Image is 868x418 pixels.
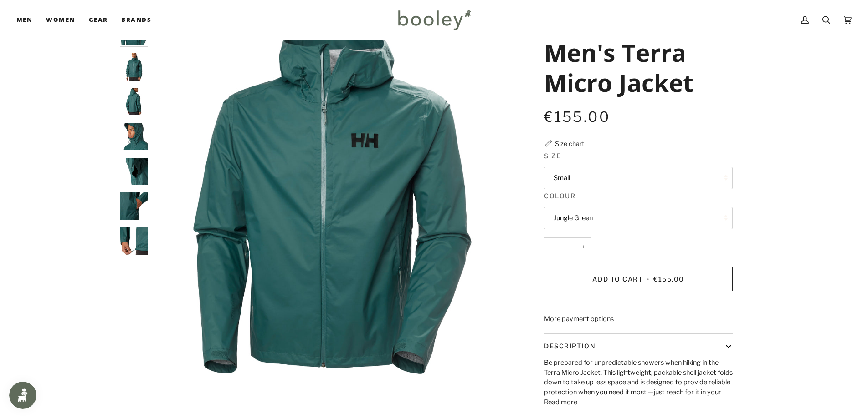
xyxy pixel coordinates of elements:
button: − [544,237,559,258]
span: Size [544,151,561,161]
span: €155.00 [653,275,684,283]
p: Be prepared for unpredictable showers when hiking in the Terra Micro Jacket. This lightweight, pa... [544,358,733,398]
button: Read more [544,398,577,408]
img: Booley [394,7,474,33]
button: Small [544,167,733,189]
div: Size chart [555,139,584,148]
img: Helly Hansen Men's Loke Terra Jacket - Booley Galway [120,192,148,220]
div: Helly Hansen Men's Loke Terra Jacket Dark Creek - Booley Galway [152,18,513,378]
a: More payment options [544,314,733,324]
button: Add to Cart • €155.00 [544,267,733,291]
span: Brands [121,15,151,25]
span: €155.00 [544,108,610,126]
iframe: Button to open loyalty program pop-up [9,382,36,409]
input: Quantity [544,237,591,258]
img: Helly Hansen Men's Loke Terra Jacket - Booley Galway [120,227,148,255]
h1: Men's Terra Micro Jacket [544,37,726,97]
span: Colour [544,191,575,201]
button: Jungle Green [544,207,733,229]
span: Women [46,15,75,25]
button: + [576,237,591,258]
img: Helly Hansen Men's Loke Terra Jacket - Booley Galway [120,88,148,115]
span: Gear [89,15,108,25]
span: Men [16,15,32,25]
img: Helly Hansen Men's Loke Terra Jacket - Booley Galway [120,123,148,150]
img: Helly Hansen Men&#39;s Loke Terra Jacket Dark Creek - Booley Galway [152,18,513,378]
img: Helly Hansen Men's Loke Terra Jacket - Booley Galway [120,158,148,185]
span: • [645,275,652,283]
button: Description [544,334,733,358]
img: Helly Hansen Men's Loke Terra Jacket - Booley Galway [120,53,148,81]
span: Add to Cart [592,275,643,283]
